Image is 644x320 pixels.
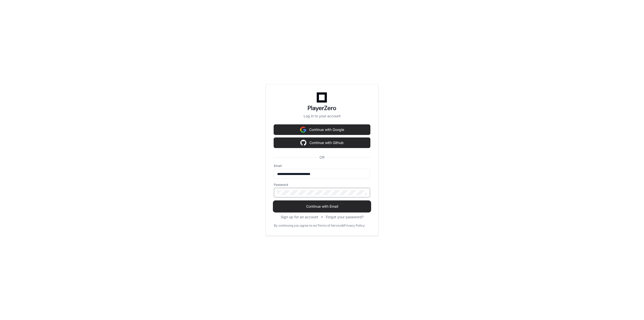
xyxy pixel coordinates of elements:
button: Sign up for an account [281,215,318,220]
button: Continue with Github [274,138,370,148]
span: OR [317,155,327,160]
button: Continue with Email [274,201,370,211]
div: By continuing you agree to our [274,224,317,228]
a: Terms of Service [317,224,342,228]
button: Forgot your password? [326,215,364,220]
label: Password [274,183,370,187]
div: & [342,224,344,228]
span: Continue with Email [274,204,370,209]
button: Continue with Google [274,125,370,135]
p: Log in to your account [274,114,370,119]
label: Email [274,164,370,168]
img: Sign in with google [300,138,306,148]
img: Sign in with google [300,125,306,135]
a: Privacy Policy. [344,224,365,228]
